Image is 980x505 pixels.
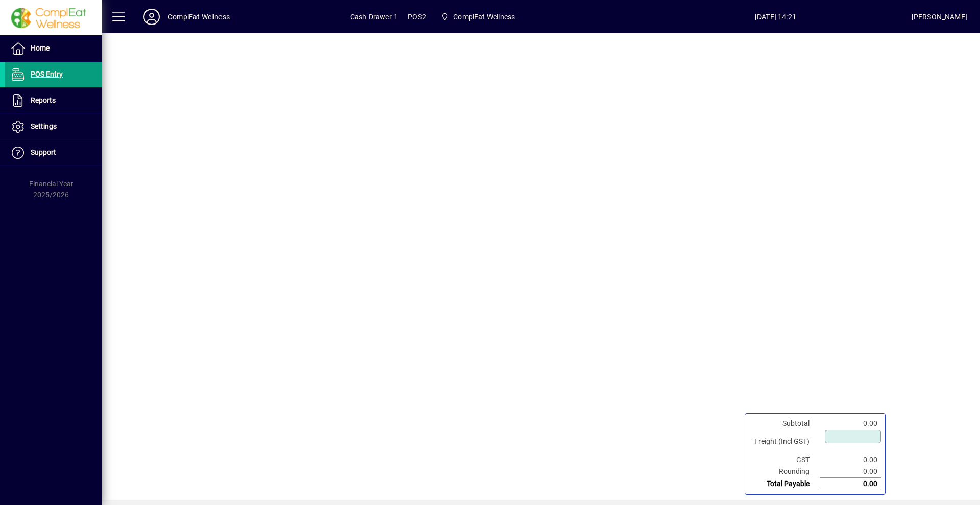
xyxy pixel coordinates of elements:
td: 0.00 [820,478,881,490]
span: Support [31,148,56,156]
td: Total Payable [749,478,820,490]
td: GST [749,454,820,466]
span: ComplEat Wellness [453,9,515,25]
td: Subtotal [749,418,820,429]
button: Profile [135,8,168,26]
a: Reports [5,88,102,113]
span: ComplEat Wellness [436,8,519,26]
td: 0.00 [820,466,881,478]
span: Home [31,44,50,52]
a: Support [5,140,102,165]
td: 0.00 [820,418,881,429]
span: POS Entry [31,70,63,78]
td: 0.00 [820,454,881,466]
span: Reports [31,96,56,104]
td: Rounding [749,466,820,478]
span: [DATE] 14:21 [640,9,912,25]
a: Home [5,36,102,61]
span: POS2 [408,9,426,25]
span: Settings [31,122,57,130]
span: Cash Drawer 1 [350,9,398,25]
div: [PERSON_NAME] [912,9,967,25]
a: Settings [5,114,102,139]
td: Freight (Incl GST) [749,429,820,454]
div: ComplEat Wellness [168,9,230,25]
